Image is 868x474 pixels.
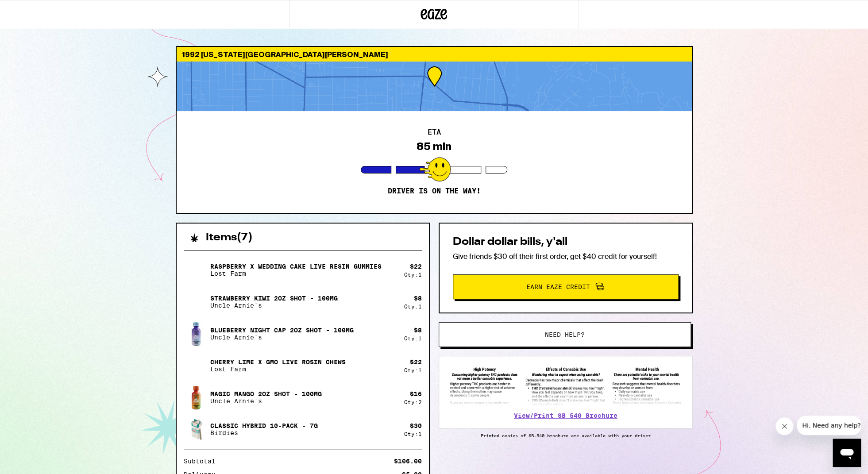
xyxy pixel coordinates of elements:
p: Magic Mango 2oz Shot - 100mg [210,390,322,397]
img: Cherry Lime x GMO Live Rosin Chews [184,353,208,378]
button: Earn Eaze Credit [453,274,679,299]
p: Cherry Lime x GMO Live Rosin Chews [210,358,346,366]
div: $ 16 [410,390,422,397]
div: Qty: 1 [404,272,422,277]
p: Strawberry Kiwi 2oz Shot - 100mg [210,295,338,302]
img: Classic Hybrid 10-Pack - 7g [184,417,208,442]
div: $ 30 [410,422,422,429]
div: Qty: 1 [404,431,422,437]
div: $ 8 [414,295,422,302]
h2: Items ( 7 ) [206,232,253,243]
p: Uncle Arnie's [210,397,322,405]
div: 1992 [US_STATE][GEOGRAPHIC_DATA][PERSON_NAME] [177,47,692,62]
div: $ 8 [414,327,422,334]
p: Uncle Arnie's [210,334,354,341]
p: Raspberry x Wedding Cake Live Resin Gummies [210,263,382,270]
p: Give friends $30 off their first order, get $40 credit for yourself! [453,252,679,261]
div: 85 min [417,140,451,153]
button: Need help? [439,322,691,347]
p: Blueberry Night Cap 2oz Shot - 100mg [210,327,354,334]
span: Need help? [545,331,585,338]
div: Subtotal [184,458,222,464]
p: Uncle Arnie's [210,302,338,309]
div: $ 22 [410,263,422,270]
iframe: Message from company [797,416,861,435]
h2: ETA [428,129,441,136]
div: Qty: 1 [404,304,422,309]
p: Classic Hybrid 10-Pack - 7g [210,422,318,429]
div: $106.00 [394,458,422,464]
p: Lost Farm [210,366,346,373]
h2: Dollar dollar bills, y'all [453,237,679,247]
p: Printed copies of SB-540 brochure are available with your driver [439,433,693,438]
iframe: Close message [775,417,793,435]
p: Birdies [210,429,318,436]
a: View/Print SB 540 Brochure [514,412,617,419]
span: Earn Eaze Credit [526,284,590,290]
img: Raspberry x Wedding Cake Live Resin Gummies [184,258,208,282]
img: Magic Mango 2oz Shot - 100mg [184,385,208,410]
p: Driver is on the way! [388,187,481,196]
img: SB 540 Brochure preview [448,365,683,406]
img: Blueberry Night Cap 2oz Shot - 100mg [184,321,208,346]
div: Qty: 1 [404,335,422,341]
iframe: Button to launch messaging window [833,439,861,467]
img: Strawberry Kiwi 2oz Shot - 100mg [184,289,208,314]
div: $ 22 [410,358,422,366]
p: Lost Farm [210,270,382,277]
div: Qty: 1 [404,367,422,373]
div: Qty: 2 [404,399,422,405]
